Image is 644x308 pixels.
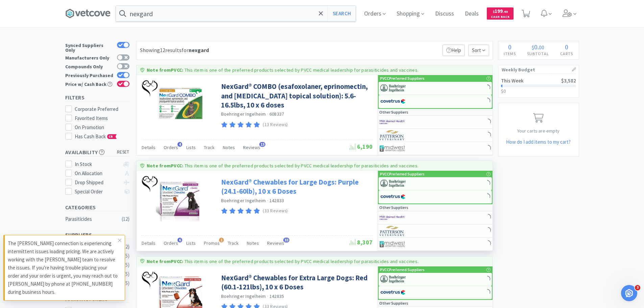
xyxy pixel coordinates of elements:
[380,171,425,177] p: PVCC Preferred Suppliers
[221,197,266,204] a: Boehringer Ingelheim
[142,176,158,192] img: 5e421e44999f498ba965f82489a33226_39.png
[153,82,208,126] img: 669aac3989b64f5b83529aa067fe0055_413828.jpeg
[501,88,506,94] span: $0
[185,67,419,73] p: This item is one of the preferred products selected by PVCC medical leadership for parasiticides ...
[142,240,156,246] span: Details
[65,54,114,60] div: Manufacturers Only
[147,163,184,169] strong: Note from PVCC :
[621,285,637,301] iframe: Intercom live chat
[122,215,129,223] div: ( 12 )
[108,135,114,139] span: CB
[267,293,268,299] span: ·
[124,252,129,260] div: ( 5 )
[75,114,129,122] div: Favorited Items
[380,239,405,249] img: 4dd14cff54a648ac9e977f0c5da9bc2e_5.png
[186,144,196,150] span: Lists
[328,6,356,21] button: Search
[204,144,215,150] span: Track
[379,109,408,115] p: Other Suppliers
[221,111,266,117] a: Boehringer Ingelheim
[65,72,114,78] div: Previously Purchased
[124,261,129,269] div: ( 5 )
[379,204,408,211] p: Other Suppliers
[263,208,288,215] p: (33 Reviews)
[508,43,511,51] span: 0
[555,50,579,57] h4: Carts
[8,239,118,296] p: The [PERSON_NAME] connection is experiencing intermittent issues loading pricing. We are actively...
[269,111,284,117] span: 608337
[177,238,182,242] span: 6
[75,188,120,196] div: Special Order
[75,105,129,113] div: Corporate Preferred
[204,240,220,246] span: Promos
[350,143,373,150] span: 6,190
[65,204,129,211] h5: Categories
[267,240,284,246] span: Reviews
[498,50,522,57] h4: Items
[124,270,129,278] div: ( 5 )
[75,169,120,177] div: On Allocation
[221,273,371,292] a: NexGard® Chewables for Extra Large Dogs: Red (60.1-121lbs), 10 x 6 Doses
[65,215,120,223] div: Parasiticides
[65,231,129,239] h5: Suppliers
[561,77,576,84] span: $3,582
[117,149,129,156] span: reset
[116,6,356,21] input: Search by item, sku, manufacturer, ingredient, size...
[164,240,178,246] span: Orders
[503,9,508,14] span: . 40
[380,143,405,153] img: 4dd14cff54a648ac9e977f0c5da9bc2e_5.png
[539,44,544,51] span: 00
[532,44,534,51] span: $
[263,121,288,128] p: (13 Reviews)
[269,197,284,204] span: 142833
[491,15,509,20] span: Cash Back
[522,44,555,50] div: .
[565,43,568,51] span: 0
[75,133,117,140] span: Has Cash Back
[142,144,156,150] span: Details
[522,50,555,57] h4: Subtotal
[228,240,239,246] span: Track
[462,11,481,17] a: Deals
[65,42,114,52] div: Synced Suppliers Only
[147,258,184,264] strong: Note from PVCC :
[189,47,209,53] strong: nexgard
[498,127,579,135] p: Your carts are empty
[185,163,419,169] p: This item is one of the preferred products selected by PVCC medical leadership for parasiticides ...
[498,74,579,97] a: This Week$3,582$0
[124,279,129,287] div: ( 5 )
[502,65,575,74] h1: Weekly Budget
[350,238,373,246] span: 8,307
[223,144,235,150] span: Notes
[142,271,158,288] img: 5e421e44999f498ba965f82489a33226_39.png
[635,285,640,290] span: 3
[534,43,538,51] span: 0
[468,45,489,56] span: Sort
[243,144,260,150] span: Reviews
[219,238,224,242] span: 1
[380,117,405,127] img: f6b2451649754179b5b4e0c70c3f7cb0_2.png
[65,81,114,87] div: Price w/ Cash Back
[269,293,284,299] span: 142835
[221,293,266,299] a: Boehringer Ingelheim
[380,130,405,140] img: f5e969b455434c6296c6d81ef179fa71_3.png
[380,96,406,106] img: 77fca1acd8b6420a9015268ca798ef17_1.png
[379,300,408,306] p: Other Suppliers
[75,123,129,132] div: On Promotion
[221,177,371,196] a: NexGard® Chewables for Large Dogs: Purple (24.1-60lb), 10 x 6 Doses
[122,243,129,251] div: ( 12 )
[185,258,419,264] p: This item is one of the preferred products selected by PVCC medical leadership for parasiticides ...
[380,226,405,236] img: f5e969b455434c6296c6d81ef179fa71_3.png
[182,47,209,53] span: for
[380,266,425,273] p: PVCC Preferred Suppliers
[380,213,405,223] img: f6b2451649754179b5b4e0c70c3f7cb0_2.png
[267,111,268,117] span: ·
[493,9,495,14] span: $
[247,240,259,246] span: Notes
[493,8,508,14] span: 199
[380,274,406,284] img: 730db3968b864e76bcafd0174db25112_22.png
[498,138,579,146] h5: How do I add items to my cart?
[142,80,158,97] img: 5e421e44999f498ba965f82489a33226_39.png
[177,142,182,147] span: 4
[380,179,406,189] img: 730db3968b864e76bcafd0174db25112_22.png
